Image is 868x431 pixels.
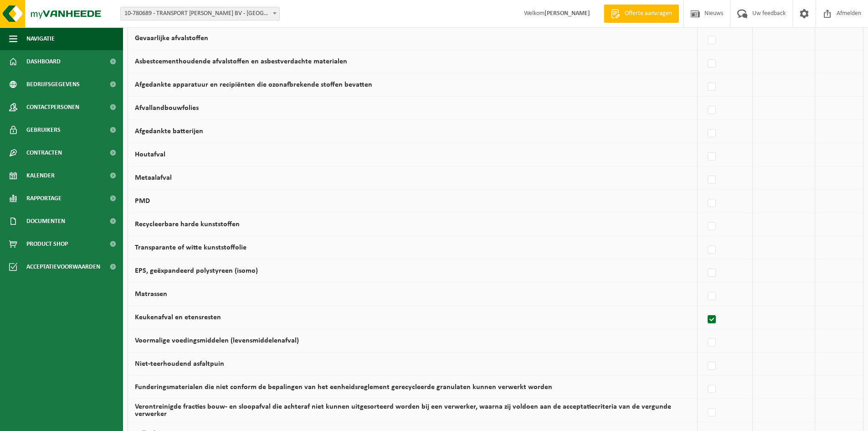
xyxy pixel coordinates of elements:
label: Voormalige voedingsmiddelen (levensmiddelenafval) [135,337,299,344]
span: Rapportage [26,187,62,210]
span: Bedrijfsgegevens [26,73,80,96]
span: Gebruikers [26,119,61,141]
a: Offerte aanvragen [604,5,679,23]
span: Dashboard [26,50,61,73]
span: Product Shop [26,233,68,255]
label: Niet-teerhoudend asfaltpuin [135,360,224,368]
label: Houtafval [135,151,165,158]
span: Acceptatievoorwaarden [26,255,100,278]
span: Navigatie [26,27,55,50]
label: Gevaarlijke afvalstoffen [135,35,208,42]
label: Funderingsmaterialen die niet conform de bepalingen van het eenheidsreglement gerecycleerde granu... [135,384,552,391]
label: PMD [135,197,150,205]
label: Metaalafval [135,174,172,182]
label: Verontreinigde fracties bouw- en sloopafval die achteraf niet kunnen uitgesorteerd worden bij een... [135,403,671,418]
label: EPS, geëxpandeerd polystyreen (isomo) [135,267,258,275]
span: Contactpersonen [26,96,79,119]
label: Afgedankte batterijen [135,128,203,135]
label: Asbestcementhoudende afvalstoffen en asbestverdachte materialen [135,58,347,65]
span: Kalender [26,164,55,187]
span: Documenten [26,210,65,233]
span: Contracten [26,141,62,164]
label: Afgedankte apparatuur en recipiënten die ozonafbrekende stoffen bevatten [135,81,372,88]
label: Keukenafval en etensresten [135,314,221,321]
label: Matrassen [135,291,167,298]
label: Transparante of witte kunststoffolie [135,244,247,251]
strong: [PERSON_NAME] [544,10,590,17]
span: 10-780689 - TRANSPORT PIET VERVAEKE BV - HARELBEKE [121,7,279,20]
label: Recycleerbare harde kunststoffen [135,221,240,228]
label: Afvallandbouwfolies [135,104,199,112]
span: Offerte aanvragen [622,9,674,18]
